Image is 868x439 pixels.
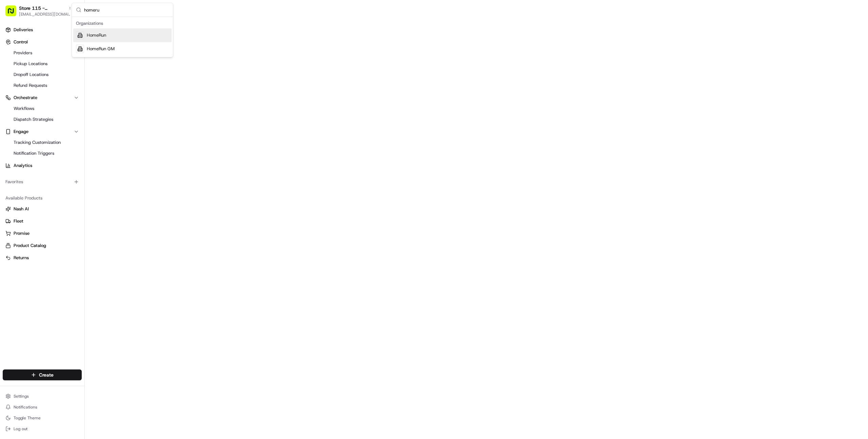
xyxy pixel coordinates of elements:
span: • [56,123,59,129]
a: Returns [5,255,79,261]
span: Workflows [14,106,34,112]
div: Organizations [73,18,172,28]
a: Dispatch Strategies [11,115,74,124]
span: Returns [14,255,29,261]
span: [DATE] [60,105,74,111]
a: Dropoff Locations [11,70,74,79]
span: Analytics [14,163,32,169]
a: Providers [11,48,74,58]
button: [EMAIL_ADDRESS][DOMAIN_NAME] [19,12,73,17]
img: 9188753566659_6852d8bf1fb38e338040_72.png [14,65,26,77]
div: Start new chat [31,65,111,72]
button: Control [3,37,82,47]
span: [DATE] [60,123,74,129]
span: Tracking Customization [14,139,61,146]
button: Promise [3,228,82,239]
span: HomeRun [87,32,106,38]
div: 📗 [7,152,12,158]
button: Returns [3,252,82,263]
a: Refund Requests [11,81,74,90]
a: Promise [5,230,79,236]
a: Product Catalog [5,243,79,249]
a: 💻API Documentation [55,149,112,161]
a: Analytics [3,160,82,171]
button: Notifications [3,402,82,412]
a: Fleet [5,218,79,224]
div: Past conversations [7,88,45,94]
span: Log out [14,426,27,432]
span: Deliveries [14,27,33,33]
img: Farooq Akhtar [7,99,18,110]
button: Toggle Theme [3,413,82,423]
button: Fleet [3,216,82,227]
span: Fleet [14,218,23,224]
button: Start new chat [115,67,123,75]
a: Workflows [11,104,74,113]
span: Product Catalog [14,243,46,249]
div: 💻 [57,152,63,158]
span: Notifications [14,404,37,410]
img: 1736555255976-a54dd68f-1ca7-489b-9aae-adbdc363a1c4 [7,65,19,77]
span: Create [39,371,54,378]
div: Favorites [3,176,82,187]
a: Powered byPylon [48,168,82,173]
a: Pickup Locations [11,59,74,69]
button: Nash AI [3,204,82,214]
button: Orchestrate [3,92,82,103]
a: Tracking Customization [11,138,74,147]
button: Create [3,369,82,380]
span: Pickup Locations [14,61,47,67]
a: Notification Triggers [11,149,74,158]
button: Store 115 - [GEOGRAPHIC_DATA] (Just Salad) [19,5,66,12]
span: Dropoff Locations [14,72,48,78]
span: [PERSON_NAME] [21,123,55,129]
input: Search... [84,3,169,17]
span: Orchestrate [14,95,37,101]
div: We're available if you need us! [31,72,93,77]
span: Toggle Theme [14,415,41,421]
span: Knowledge Base [14,152,52,158]
div: Suggestions [72,17,173,57]
button: Product Catalog [3,240,82,251]
span: • [56,105,59,111]
span: Control [14,39,28,45]
span: Dispatch Strategies [14,116,53,122]
button: Engage [3,126,82,137]
span: Engage [14,129,28,135]
span: Notification Triggers [14,150,54,156]
span: Nash AI [14,206,29,212]
img: 1736555255976-a54dd68f-1ca7-489b-9aae-adbdc363a1c4 [14,106,19,111]
span: Providers [14,50,32,56]
button: Store 115 - [GEOGRAPHIC_DATA] (Just Salad)[EMAIL_ADDRESS][DOMAIN_NAME] [3,3,70,19]
a: Deliveries [3,24,82,35]
button: Log out [3,424,82,434]
span: Settings [14,394,29,399]
a: Nash AI [5,206,79,212]
span: [PERSON_NAME] [21,105,55,111]
img: 1736555255976-a54dd68f-1ca7-489b-9aae-adbdc363a1c4 [14,124,19,129]
span: API Documentation [64,152,109,158]
span: Pylon [67,168,82,173]
input: Got a question? Start typing here... [18,44,122,51]
div: Available Products [3,193,82,204]
p: Welcome 👋 [7,27,123,38]
button: See all [105,87,123,95]
img: Nash [7,7,20,20]
span: HomeRun GM [87,46,115,52]
a: 📗Knowledge Base [4,149,55,161]
span: Refund Requests [14,82,47,89]
img: Farooq Akhtar [7,117,18,128]
span: Promise [14,230,29,236]
button: Settings [3,392,82,401]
